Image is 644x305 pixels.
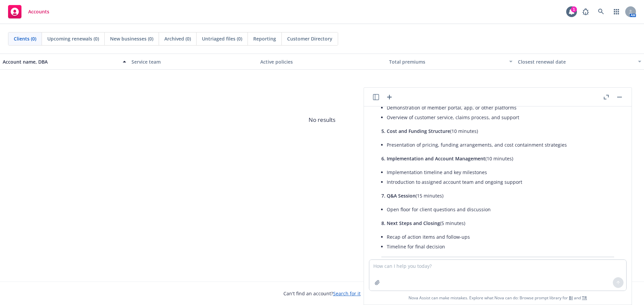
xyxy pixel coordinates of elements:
button: Active policies [258,54,386,70]
span: 8. Next Steps and Closing [381,220,440,226]
p: (5 minutes) [381,220,614,227]
button: Service team [129,54,258,70]
div: Service team [131,58,255,65]
li: Demonstration of member portal, app, or other platforms [387,103,614,112]
p: (15 minutes) [381,192,614,199]
div: Active policies [260,58,384,65]
button: Total premiums [386,54,515,70]
a: BI [569,295,573,301]
span: Nova Assist can make mistakes. Explore what Nova can do: Browse prompt library for and [367,291,629,305]
span: 6. Implementation and Account Management [381,155,485,162]
span: Clients (0) [14,35,36,42]
a: Search [594,5,608,18]
p: (10 minutes) [381,155,614,162]
div: 1 [571,6,577,12]
a: TR [582,295,587,301]
li: Open floor for client questions and discussion [387,205,614,214]
span: New businesses (0) [110,35,153,42]
div: Total premiums [389,58,505,65]
a: Search for it [333,290,361,297]
li: Introduction to assigned account team and ongoing support [387,177,614,187]
span: 5. Cost and Funding Structure [381,128,450,134]
span: Reporting [253,35,276,42]
li: Overview of customer service, claims process, and support [387,112,614,122]
span: Upcoming renewals (0) [47,35,99,42]
span: Untriaged files (0) [202,35,242,42]
a: Accounts [5,2,52,21]
div: Closest renewal date [518,58,634,65]
span: Customer Directory [287,35,332,42]
span: Archived (0) [164,35,191,42]
li: Timeline for final decision [387,242,614,251]
p: (10 minutes) [381,128,614,135]
li: Implementation timeline and key milestones [387,167,614,177]
button: Closest renewal date [515,54,644,70]
div: Account name, DBA [3,58,119,65]
li: Presentation of pricing, funding arrangements, and cost containment strategies [387,140,614,150]
a: Switch app [610,5,623,18]
span: Can't find an account? [283,290,361,297]
span: Accounts [28,9,49,14]
li: Recap of action items and follow-ups [387,232,614,242]
span: 7. Q&A Session [381,193,416,199]
a: Report a Bug [579,5,592,18]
